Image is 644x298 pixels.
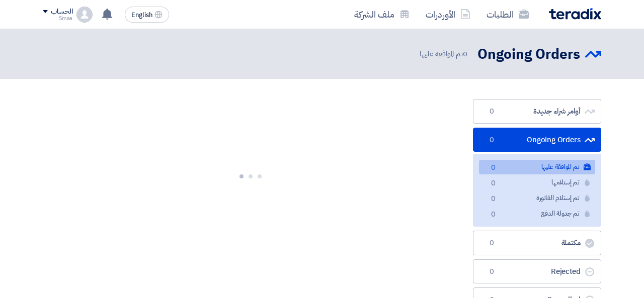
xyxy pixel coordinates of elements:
[125,7,169,23] button: English
[486,135,498,145] span: 0
[473,99,601,124] a: أوامر شراء جديدة0
[473,259,601,284] a: Rejected0
[418,3,478,26] a: الأوردرات
[51,8,72,16] div: الحساب
[479,191,595,206] a: تم إستلام الفاتورة
[486,107,498,117] span: 0
[486,238,498,248] span: 0
[346,3,418,26] a: ملف الشركة
[131,12,152,19] span: English
[487,163,499,173] span: 0
[76,7,93,23] img: profile_test.png
[477,45,580,64] h2: Ongoing Orders
[463,48,467,59] span: 0
[473,231,601,255] a: مكتملة0
[479,160,595,174] a: تم الموافقة عليها
[43,16,72,21] div: Smaa
[486,267,498,277] span: 0
[473,128,601,152] a: Ongoing Orders0
[487,178,499,189] span: 0
[478,3,537,26] a: الطلبات
[479,175,595,190] a: تم إستلامها
[420,48,469,60] span: تم الموافقة عليها
[479,207,595,221] a: تم جدولة الدفع
[487,194,499,205] span: 0
[549,8,601,20] img: Teradix logo
[487,210,499,220] span: 0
